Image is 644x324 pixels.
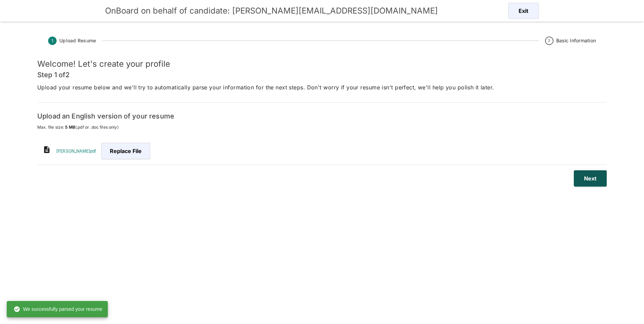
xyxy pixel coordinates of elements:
a: [PERSON_NAME]pdf [56,148,96,153]
span: 5 MB [65,125,75,130]
span: Replace file [101,143,150,159]
p: Upload your resume below and we'll try to automatically parse your information for the next steps... [37,83,607,92]
span: Basic Information [556,37,596,44]
div: We successfully parsed your resume [14,303,102,315]
button: Exit [508,3,539,19]
text: 1 [52,38,53,43]
h6: Step 1 of 2 [37,69,607,80]
span: Upload Resume [59,37,96,44]
h5: OnBoard on behalf of candidate: [PERSON_NAME][EMAIL_ADDRESS][DOMAIN_NAME] [105,5,438,16]
text: 2 [548,39,550,43]
h6: Upload an English version of your resume [37,111,607,122]
span: Max. file size: (.pdf or .doc files only) [37,124,607,131]
button: Next [574,170,607,187]
h5: Welcome! Let's create your profile [37,59,607,69]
